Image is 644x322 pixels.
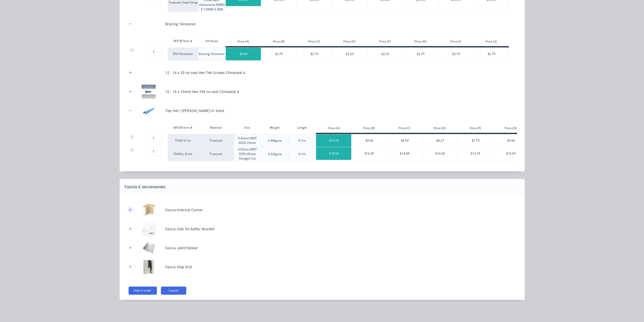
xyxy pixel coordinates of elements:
[136,203,161,217] img: Fascia-Internal Corner
[168,36,198,46] div: MYOB Item #
[261,123,288,133] div: Weight
[458,134,493,147] div: $7.73
[165,226,215,232] div: Fascia Side Fix Rafter Bracket
[332,37,367,47] div: Price (D)
[165,264,192,270] div: Fascia Stop End
[316,147,351,160] div: $18.54
[316,124,351,134] div: Price (A)
[198,47,226,61] div: Bracing Tensioner
[165,245,198,251] div: Fascia -Joint/Sleeve
[332,48,367,60] div: $2.20
[351,134,387,147] div: $9.66
[198,134,234,147] div: Truecore
[165,207,203,213] div: Fascia-Internal Corner
[367,48,403,60] div: $2.20
[129,287,157,295] button: Add to order
[493,134,529,147] div: $9.66
[387,134,422,147] div: $8.59
[403,37,438,47] div: Price (H)
[422,134,458,147] div: $8.27
[136,241,161,255] img: Fascia -Joint/Sleeve
[261,37,296,47] div: Price (B)
[136,260,161,274] img: Fascia Stop End
[165,21,196,27] div: Bracing Tensioner
[125,184,165,190] div: Fascia & accessories
[261,134,288,147] div: 2.44kg.ea
[168,123,198,133] div: MYOB Item #
[438,48,474,60] div: $2.70
[474,48,509,60] div: $2.70
[234,134,261,147] div: 0.42mm BMT G550 25mm
[422,147,458,160] div: $14.28
[198,147,234,161] div: Truecore
[288,147,316,161] div: 6.1m
[136,222,161,236] img: Fascia Side Fix Rafter Bracket
[316,134,351,147] div: $10.74
[422,124,458,134] div: Price (D)
[165,108,224,113] div: Top Hat / [PERSON_NAME]-in stock
[234,123,261,133] div: Size
[493,147,529,160] div: $16.69
[136,85,161,99] img: 10 - 16 x 16mm Hex Tek no seal Climaseal 4
[145,147,162,156] input: ?
[297,48,332,60] div: $2.70
[458,147,493,160] div: $13.35
[165,70,245,75] div: 12 - 14 x 20 no seal Hex Tek Screws Climaseal 4
[168,47,198,61] div: SFA-Tensioner
[145,48,162,56] input: ?
[168,147,198,161] div: TH45sc-6.1m
[351,124,387,134] div: Price (B)
[261,147,288,161] div: 4.52kg.ea
[473,37,509,47] div: Price (J)
[261,48,297,60] div: $2.70
[136,104,161,118] img: Top Hat / Batten-in stock
[198,123,234,133] div: Material
[234,147,261,161] div: 0.55mm BMT G550 45mm Straight Cut
[438,37,473,47] div: Price (I)
[165,89,239,94] div: 10 - 16 x 16mm Hex Tek no seal Climaseal 4
[296,37,332,47] div: Price (C)
[351,147,387,160] div: $16.69
[403,48,438,60] div: $2.70
[387,147,422,160] div: $14.84
[367,37,403,47] div: Price (F)
[168,134,198,147] div: TH25-6.1m
[145,134,162,142] input: ?
[226,48,261,60] div: $3.00
[387,124,422,134] div: Price (C)
[458,124,493,134] div: Price (F)
[161,287,186,295] button: Cancel
[493,124,528,134] div: Price (H)
[288,134,316,147] div: 6.1m
[225,37,261,47] div: Price (A)
[198,36,226,46] div: Attribute
[288,123,316,133] div: Length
